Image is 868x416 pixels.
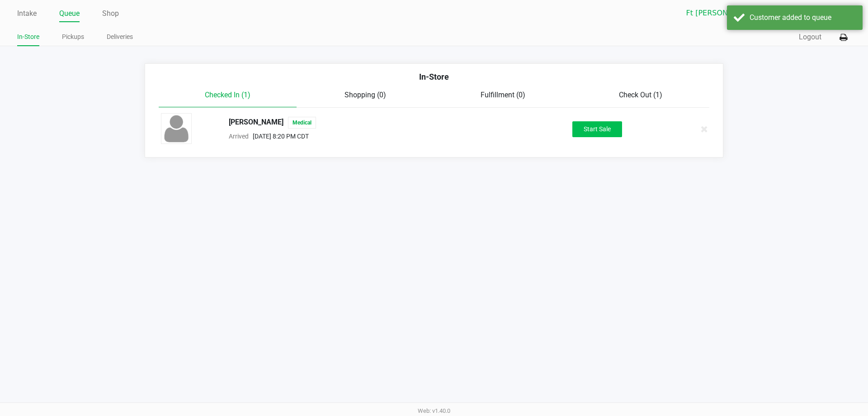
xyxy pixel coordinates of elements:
a: Deliveries [107,31,133,43]
button: Logout [799,32,821,43]
button: Select [780,5,793,21]
span: [DATE] 8:20 PM CDT [249,133,309,140]
span: Arrived [229,133,249,140]
span: In-Store [419,72,449,81]
span: Fulfillment (0) [481,91,525,99]
span: Checked In (1) [205,91,250,99]
a: Queue [59,7,80,20]
div: Customer added to queue [750,12,856,23]
a: Shop [102,7,119,20]
a: In-Store [17,31,39,43]
span: Medical [288,117,316,129]
span: Shopping (0) [344,91,386,99]
span: Web: v1.40.0 [418,407,450,414]
a: Intake [17,7,37,20]
button: Start Sale [572,121,622,137]
span: Ft [PERSON_NAME][GEOGRAPHIC_DATA] [686,8,774,19]
a: Pickups [62,31,84,43]
span: Check Out (1) [619,91,662,99]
